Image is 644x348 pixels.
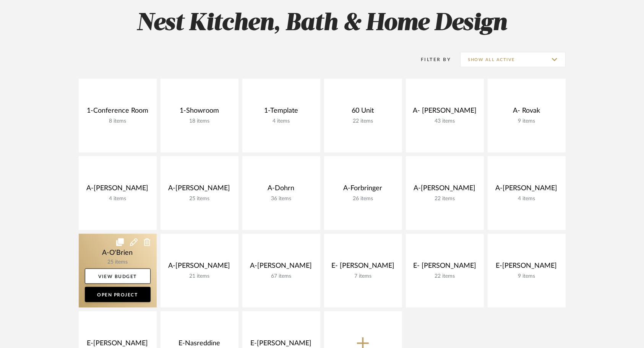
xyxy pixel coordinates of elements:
div: A-[PERSON_NAME] [412,184,478,196]
div: A-[PERSON_NAME] [167,184,232,196]
a: Open Project [85,287,151,302]
a: View Budget [85,269,151,284]
div: 1-Showroom [167,107,232,118]
div: E- [PERSON_NAME] [330,262,396,273]
div: E- [PERSON_NAME] [412,262,478,273]
div: 67 items [248,273,314,280]
div: A-[PERSON_NAME] [248,262,314,273]
div: A- [PERSON_NAME] [412,107,478,118]
div: A-Forbringer [330,184,396,196]
h2: Nest Kitchen, Bath & Home Design [47,9,597,38]
div: A-[PERSON_NAME] [167,262,232,273]
div: A-[PERSON_NAME] [494,184,560,196]
div: 4 items [85,196,151,202]
div: 25 items [167,196,232,202]
div: 4 items [494,196,560,202]
div: 1-Template [248,107,314,118]
div: A-Dohrn [248,184,314,196]
div: 22 items [330,118,396,125]
div: 18 items [167,118,232,125]
div: 22 items [412,273,478,280]
div: 7 items [330,273,396,280]
div: 9 items [494,118,560,125]
div: 26 items [330,196,396,202]
div: A-[PERSON_NAME] [85,184,151,196]
div: A- Rovak [494,107,560,118]
div: 8 items [85,118,151,125]
div: 9 items [494,273,560,280]
div: Filter By [411,56,451,63]
div: 22 items [412,196,478,202]
div: 21 items [167,273,232,280]
div: 43 items [412,118,478,125]
div: 60 Unit [330,107,396,118]
div: E-[PERSON_NAME] [494,262,560,273]
div: 4 items [248,118,314,125]
div: 36 items [248,196,314,202]
div: 1-Conference Room [85,107,151,118]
